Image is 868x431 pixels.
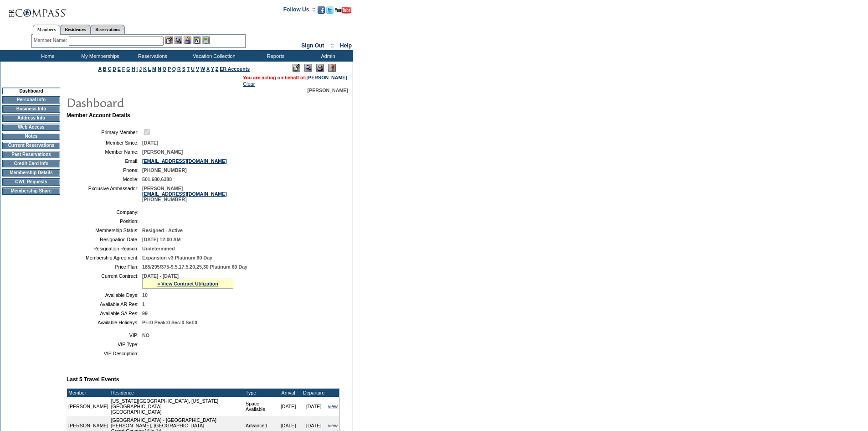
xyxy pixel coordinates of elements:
a: X [206,66,210,72]
span: [PHONE_NUMBER] [142,167,187,173]
a: G [126,66,130,72]
td: VIP: [70,332,139,338]
a: R [177,66,181,72]
b: Last 5 Travel Events [67,376,119,383]
td: Dashboard [2,88,60,94]
td: Departure [301,389,327,397]
td: Available AR Res: [70,301,139,307]
img: Reservations [193,36,200,44]
span: 501.680.6388 [142,177,172,182]
td: Member [67,389,110,397]
td: Vacation Collection [178,50,248,62]
td: Exclusive Ambassador: [70,186,139,202]
td: VIP Type: [70,342,139,347]
span: [PERSON_NAME] [PHONE_NUMBER] [142,186,227,202]
a: Y [211,66,214,72]
a: L [148,66,151,72]
a: V [196,66,199,72]
a: Help [340,42,352,49]
a: ER Accounts [220,66,250,72]
a: Sign Out [301,42,324,49]
a: view [328,404,338,409]
img: Follow us on Twitter [326,6,334,14]
a: [EMAIL_ADDRESS][DOMAIN_NAME] [142,191,227,197]
a: H [132,66,135,72]
b: Member Account Details [67,112,130,119]
a: N [158,66,161,72]
td: Membership Share [2,187,60,195]
a: F [122,66,125,72]
span: [PERSON_NAME] [142,149,183,155]
a: Members [33,25,61,35]
span: 10 [142,292,148,298]
td: Personal Info [2,96,60,104]
a: S [182,66,185,72]
span: :: [330,42,334,49]
img: b_edit.gif [165,36,173,44]
a: Z [216,66,219,72]
span: 99 [142,311,148,316]
span: Resigned - Active [142,228,183,233]
td: Price Plan: [70,264,139,270]
a: [EMAIL_ADDRESS][DOMAIN_NAME] [142,158,227,164]
td: Company: [70,209,139,215]
div: Member Name: [34,36,69,44]
span: 185/295/375-9.5,17.5,20,25,30 Platinum 60 Day [142,264,247,270]
td: Email: [70,158,139,164]
td: Notes [2,133,60,140]
td: Admin [301,50,353,62]
td: Member Since: [70,140,139,145]
td: Resignation Reason: [70,246,139,251]
span: [DATE] - [DATE] [142,273,179,279]
td: [DATE] [301,397,327,416]
a: O [163,66,166,72]
span: [DATE] 12:00 AM [142,237,181,242]
span: 1 [142,301,145,307]
span: [DATE] [142,140,158,145]
span: Pri:0 Peak:0 Sec:0 Sel:0 [142,320,197,325]
a: [PERSON_NAME] [307,75,347,80]
td: Past Reservations [2,151,60,158]
a: M [152,66,156,72]
a: » View Contract Utilization [157,281,218,286]
td: Web Access [2,124,60,131]
td: [PERSON_NAME] [67,397,110,416]
td: Membership Details [2,169,60,177]
img: Edit Mode [293,64,300,72]
span: Undetermined [142,246,175,251]
td: Residence [110,389,244,397]
td: Address Info [2,114,60,122]
a: A [98,66,102,72]
span: [PERSON_NAME] [308,88,348,93]
a: Clear [243,81,255,87]
td: Resignation Date: [70,237,139,242]
td: Membership Agreement: [70,255,139,260]
img: Subscribe to our YouTube Channel [335,7,351,14]
td: Available Days: [70,292,139,298]
a: Residences [60,25,91,34]
td: Type [244,389,276,397]
a: P [168,66,171,72]
a: Reservations [91,25,125,34]
td: Arrival [276,389,301,397]
a: K [143,66,147,72]
a: Subscribe to our YouTube Channel [335,9,351,15]
img: Impersonate [184,36,191,44]
td: Current Contract: [70,273,139,289]
img: b_calculator.gif [202,36,210,44]
td: Primary Member: [70,128,139,136]
img: Become our fan on Facebook [318,6,325,14]
img: View [175,36,182,44]
td: Mobile: [70,177,139,182]
td: Phone: [70,167,139,173]
td: CWL Requests [2,178,60,186]
a: Q [172,66,176,72]
td: VIP Description: [70,351,139,356]
td: Available Holidays: [70,320,139,325]
td: My Memberships [73,50,125,62]
a: Become our fan on Facebook [318,9,325,15]
img: Log Concern/Member Elevation [328,64,336,72]
a: D [113,66,116,72]
td: Credit Card Info [2,160,60,167]
td: Reports [248,50,301,62]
